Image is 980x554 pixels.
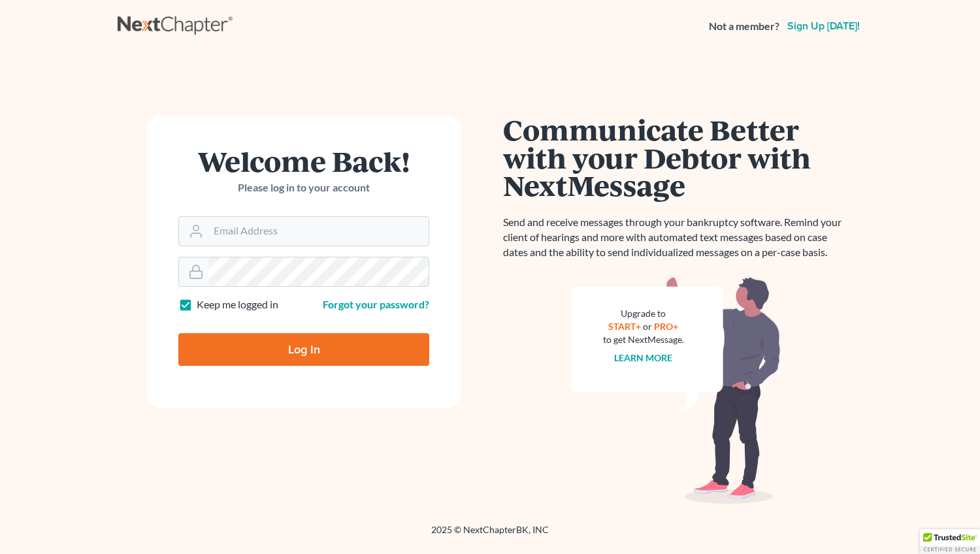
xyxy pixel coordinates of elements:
[920,529,980,554] div: TrustedSite Certified
[609,321,642,332] a: START+
[178,333,429,366] input: Log In
[178,180,429,195] p: Please log in to your account
[197,297,278,312] label: Keep me logged in
[208,217,429,246] input: Email Address
[118,523,862,547] div: 2025 © NextChapterBK, INC
[785,21,862,31] a: Sign up [DATE]!
[323,298,429,310] a: Forgot your password?
[644,321,653,332] span: or
[655,321,679,332] a: PRO+
[603,333,684,346] div: to get NextMessage.
[603,307,684,320] div: Upgrade to
[709,19,779,34] strong: Not a member?
[503,116,849,199] h1: Communicate Better with your Debtor with NextMessage
[615,352,673,363] a: Learn more
[503,215,849,260] p: Send and receive messages through your bankruptcy software. Remind your client of hearings and mo...
[572,276,781,504] img: nextmessage_bg-59042aed3d76b12b5cd301f8e5b87938c9018125f34e5fa2b7a6b67550977c72.svg
[178,147,429,175] h1: Welcome Back!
